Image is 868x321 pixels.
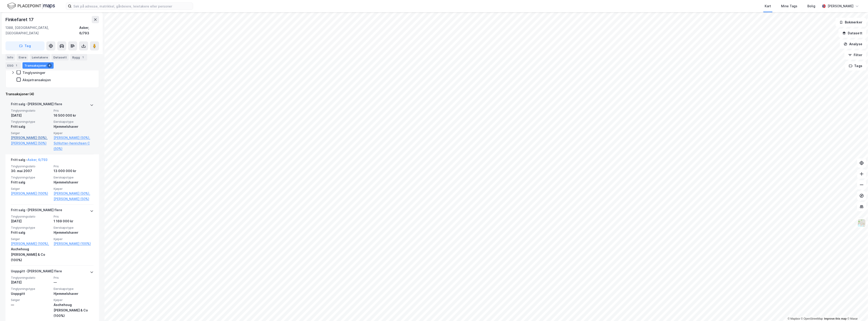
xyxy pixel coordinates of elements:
div: — [54,280,94,285]
a: [PERSON_NAME] (100%), [11,241,51,246]
div: 16 500 000 kr [54,113,94,118]
a: [PERSON_NAME] (50%) [54,196,94,202]
div: Mine Tags [781,3,797,9]
div: [PERSON_NAME] [828,3,853,9]
button: Bokmerker [836,18,866,27]
div: 4 [47,63,52,68]
span: Kjøper [54,237,94,241]
a: Asker, 6/793 [27,158,47,162]
img: Z [857,219,866,227]
div: ESG [5,62,21,69]
span: Pris [54,164,94,168]
span: Eierskapstype [54,226,94,230]
div: Hjemmelshaver [54,180,94,185]
span: Selger [11,298,51,302]
button: Analyse [840,40,866,49]
span: Tinglysningstype [11,176,51,179]
div: Fritt salg [11,124,51,129]
div: 1 169 000 kr [54,218,94,224]
div: Eiere [17,54,28,60]
span: Selger [11,187,51,191]
span: Kjøper [54,187,94,191]
div: Fritt salg [11,180,51,185]
div: Kart [765,3,771,9]
div: Hjemmelshaver [54,230,94,235]
span: Tinglysningsdato [11,164,51,168]
a: [PERSON_NAME] (50%) [11,140,51,146]
a: OpenStreetMap [801,317,823,320]
span: Tinglysningsdato [11,109,51,113]
div: Hjemmelshaver [54,124,94,129]
div: 13 000 000 kr [54,168,94,174]
span: Selger [11,237,51,241]
span: Kjøper [54,298,94,302]
div: Aschehoug [PERSON_NAME] & Co (100%) [54,302,94,318]
a: [PERSON_NAME] (100%) [11,191,51,196]
div: [DATE] [11,218,51,224]
div: Fritt salg - [11,157,47,164]
a: [PERSON_NAME] (50%), [11,135,51,140]
div: Fritt salg - [PERSON_NAME] flere [11,207,62,215]
div: Datasett [52,54,69,60]
div: [DATE] [11,113,51,118]
div: Transaksjoner [22,62,54,69]
div: Kontrollprogram for chat [845,299,868,321]
div: Bygg [70,54,87,60]
div: Asker, 6/793 [79,25,99,36]
div: Hjemmelshaver [54,291,94,296]
div: Uoppgitt - [PERSON_NAME] flere [11,268,62,276]
div: [DATE] [11,280,51,285]
div: 1388, [GEOGRAPHIC_DATA], [GEOGRAPHIC_DATA] [5,25,79,36]
button: Tags [845,61,866,70]
span: Pris [54,109,94,113]
a: [PERSON_NAME] (100%) [54,241,94,246]
div: Aksjetransaksjon [22,78,51,82]
span: Eierskapstype [54,176,94,179]
span: Selger [11,131,51,135]
button: Tag [5,41,45,50]
span: Tinglysningsdato [11,276,51,280]
a: Mapbox [788,317,800,320]
div: 30. mai 2007 [11,168,51,174]
span: Kjøper [54,131,94,135]
iframe: Chat Widget [845,299,868,321]
div: 1 [81,55,85,60]
div: Info [5,54,15,60]
a: [PERSON_NAME] (50%), [54,191,94,196]
span: Tinglysningsdato [11,215,51,218]
div: Fritt salg [11,230,51,235]
a: [PERSON_NAME] (50%), [54,135,94,140]
span: Eierskapstype [54,120,94,124]
img: logo.f888ab2527a4732fd821a326f86c7f29.svg [7,2,55,10]
span: Tinglysningstype [11,120,51,124]
div: — [11,302,51,308]
div: 1 [14,63,19,68]
div: Bolig [807,3,815,9]
div: Tinglysninger [22,70,45,75]
a: Schlytter-henrichsen C (50%) [54,140,94,151]
input: Søk på adresse, matrikkel, gårdeiere, leietakere eller personer [72,3,193,10]
span: Pris [54,276,94,280]
div: Leietakere [30,54,50,60]
span: Eierskapstype [54,287,94,291]
div: Fritt salg - [PERSON_NAME] flere [11,101,62,109]
div: Transaksjoner (4) [5,91,99,97]
span: Tinglysningstype [11,287,51,291]
button: Filter [844,50,866,60]
span: Pris [54,215,94,218]
a: Improve this map [824,317,847,320]
span: Tinglysningstype [11,226,51,230]
div: Aschehoug [PERSON_NAME] & Co (100%) [11,246,51,263]
div: Uoppgitt [11,291,51,296]
button: Datasett [838,29,866,38]
div: Finkefaret 17 [5,16,34,23]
